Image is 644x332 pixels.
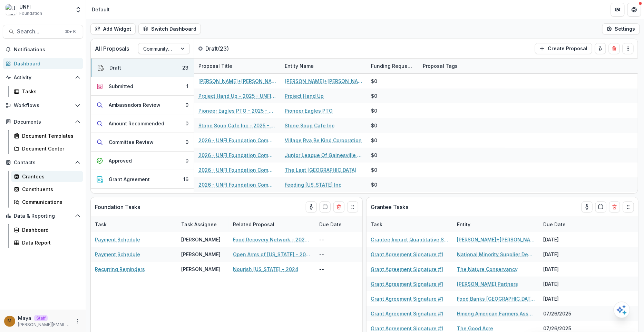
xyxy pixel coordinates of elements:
a: Grant Agreement Signature #1 [371,295,443,302]
div: Grant Agreement [109,176,150,183]
div: Default [92,6,110,13]
button: Amount Recommended0 [91,114,194,133]
span: Activity [14,75,72,81]
div: Proposal Tags [419,62,462,70]
a: Communications [11,196,83,208]
a: 2026 - UNFI Foundation Community Grants Application [198,137,276,144]
button: Grant Agreement16 [91,170,194,189]
div: Related Proposal [229,217,315,232]
p: Foundation Tasks [95,203,140,211]
a: Payment Schedule [95,251,140,258]
div: Communications [22,198,78,206]
button: Open AI Assistant [614,302,630,318]
div: -- [315,232,367,247]
p: Grantee Tasks [371,203,408,211]
button: toggle-assigned-to-me [582,201,593,212]
div: $0 [371,77,377,85]
div: Amount Recommended [109,120,164,127]
a: Grantees [11,171,83,182]
a: Grant Agreement Signature #1 [371,310,443,317]
button: Drag [623,201,634,212]
a: 2026 - UNFI Foundation Community Grants Application [198,181,276,188]
div: Dashboard [14,60,78,67]
span: Search... [17,28,61,35]
button: Submitted1 [91,77,194,96]
a: Document Templates [11,130,83,142]
div: 0 [185,157,188,164]
a: [PERSON_NAME]+[PERSON_NAME] Test Org [457,236,535,243]
div: Document Center [22,145,78,152]
a: Nourish [US_STATE] - 2024 [233,266,299,273]
span: Foundation [19,10,42,17]
div: Proposal Title [194,59,281,73]
div: Data Report [22,239,78,246]
div: Dashboard [22,226,78,234]
div: [PERSON_NAME] [181,251,221,258]
div: UNFI [19,3,42,10]
div: Document Templates [22,132,78,139]
a: Grant Agreement Signature #1 [371,251,443,258]
div: [DATE] [539,291,591,306]
a: The Nature Conservancy [457,266,518,273]
div: $0 [371,137,377,144]
a: Food Banks [GEOGRAPHIC_DATA] [457,295,535,302]
div: Due Date [315,221,346,228]
button: Committee Review0 [91,133,194,152]
a: Payment Schedule [95,236,140,243]
div: [DATE] [539,277,591,291]
button: Calendar [595,201,606,212]
a: Tasks [11,86,83,97]
div: Proposal Title [194,62,236,70]
button: Add Widget [90,23,136,34]
a: Grant Agreement Signature #1 [371,325,443,332]
a: Constituents [11,184,83,195]
button: Calendar [320,201,331,212]
div: 0 [185,120,188,127]
a: Grant Agreement Signature #1 [371,266,443,273]
div: Draft [109,64,121,71]
div: Task [367,217,453,232]
a: Dashboard [3,58,83,69]
div: -- [315,247,367,262]
div: Due Date [315,217,367,232]
div: $0 [371,152,377,159]
a: Grant Agreement Signature #1 [371,280,443,288]
span: Data & Reporting [14,213,72,219]
button: Switch Dashboard [138,23,201,34]
button: Open Data & Reporting [3,210,83,221]
span: Workflows [14,103,72,108]
button: Drag [347,201,358,212]
div: Entity Name [281,59,367,73]
div: Task [91,217,177,232]
button: Search... [3,25,83,39]
button: Open entity switcher [74,3,83,17]
div: Committee Review [109,138,154,146]
button: Open Documents [3,116,83,127]
a: The Last [GEOGRAPHIC_DATA] [285,166,357,174]
button: More [74,317,82,325]
button: Settings [602,23,640,34]
button: Drag [623,43,634,54]
a: Recurring Reminders [95,266,145,273]
a: Stone Soup Cafe Inc - 2025 - UNFI Foundation Community Grants Application [198,122,276,129]
button: Open Contacts [3,157,83,168]
div: 16 [183,176,188,183]
div: Constituents [22,186,78,193]
div: $0 [371,166,377,174]
a: Grantee Impact Quantitative Survey [371,236,449,243]
p: [PERSON_NAME][EMAIL_ADDRESS][DOMAIN_NAME] [18,322,71,328]
a: Project Hand Up - 2025 - UNFI Foundation Community Grants Application [198,92,276,100]
button: Delete card [609,201,620,212]
button: Draft23 [91,59,194,77]
div: 0 [185,101,188,108]
a: Feeding [US_STATE] Inc [285,181,341,188]
div: $0 [371,92,377,100]
a: Hmong American Farmers Association [457,310,535,317]
div: Task Assignee [177,217,229,232]
a: Project Hand Up [285,92,324,100]
div: Funding Requested [367,59,419,73]
div: 23 [182,64,188,71]
div: Tasks [22,88,78,95]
